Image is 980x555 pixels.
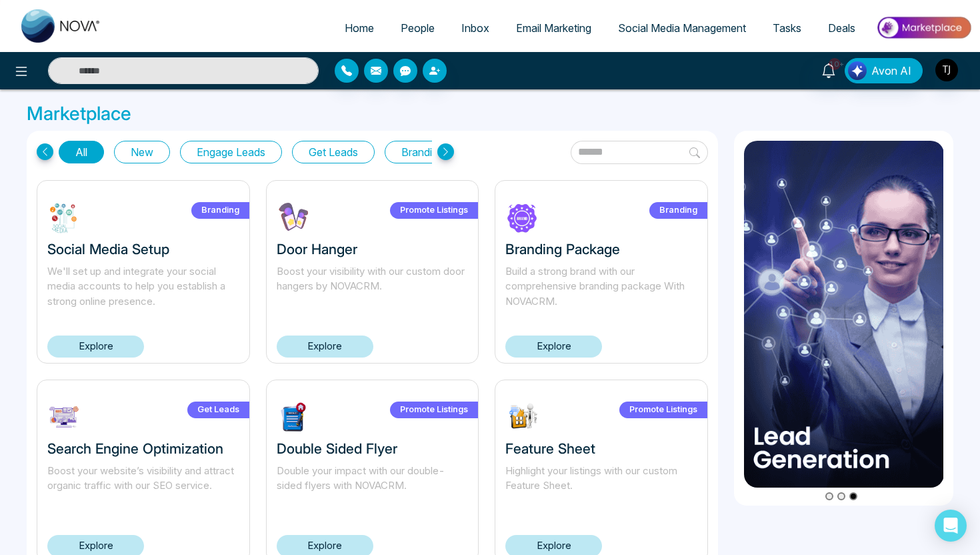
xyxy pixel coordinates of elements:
[47,400,81,434] img: eYwbv1730743564.jpg
[649,202,707,219] label: Branding
[390,402,478,418] label: Promote Listings
[505,201,539,234] img: 2AD8I1730320587.jpg
[47,440,239,457] h3: Search Engine Optimization
[191,202,249,219] label: Branding
[935,510,967,542] div: Open Intercom Messenger
[773,21,801,35] span: Tasks
[277,400,310,434] img: ZHOM21730738815.jpg
[759,15,815,41] a: Tasks
[47,264,239,310] p: We'll set up and integrate your social media accounts to help you establish a strong online prese...
[871,63,911,79] span: Avon AI
[448,15,503,41] a: Inbox
[277,241,469,257] h3: Door Hanger
[605,15,759,41] a: Social Media Management
[21,9,101,43] img: Nova CRM Logo
[505,264,697,310] p: Build a strong brand with our comprehensive branding package With NOVACRM.
[935,59,958,81] img: User Avatar
[505,241,697,257] h3: Branding Package
[277,201,310,234] img: Vlcuf1730739043.jpg
[829,58,841,70] span: 10+
[277,336,373,358] a: Explore
[59,141,104,163] button: All
[875,13,972,43] img: Market-place.gif
[114,141,170,163] button: New
[401,21,435,35] span: People
[505,440,697,457] h3: Feature Sheet
[385,141,461,163] button: Branding
[828,21,855,35] span: Deals
[505,336,602,358] a: Explore
[505,464,697,509] p: Highlight your listings with our custom Feature Sheet.
[516,21,591,35] span: Email Marketing
[390,202,478,219] label: Promote Listings
[815,15,869,41] a: Deals
[292,141,375,163] button: Get Leads
[387,15,448,41] a: People
[277,440,469,457] h3: Double Sided Flyer
[277,464,469,509] p: Double your impact with our double-sided flyers with NOVACRM.
[618,21,746,35] span: Social Media Management
[744,141,944,488] img: item3.png
[849,492,857,500] button: Go to slide 3
[848,61,867,80] img: Lead Flow
[331,15,387,41] a: Home
[461,21,489,35] span: Inbox
[47,241,239,257] h3: Social Media Setup
[813,58,845,81] a: 10+
[345,21,374,35] span: Home
[837,492,845,500] button: Go to slide 2
[47,464,239,509] p: Boost your website’s visibility and attract organic traffic with our SEO service.
[47,336,144,358] a: Explore
[619,402,707,418] label: Promote Listings
[187,402,249,418] label: Get Leads
[503,15,605,41] a: Email Marketing
[180,141,282,163] button: Engage Leads
[27,103,953,125] h3: Marketplace
[277,264,469,310] p: Boost your visibility with our custom door hangers by NOVACRM.
[845,58,923,83] button: Avon AI
[47,201,81,234] img: ABHm51732302824.jpg
[825,492,833,500] button: Go to slide 1
[505,400,539,434] img: D2hWS1730737368.jpg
